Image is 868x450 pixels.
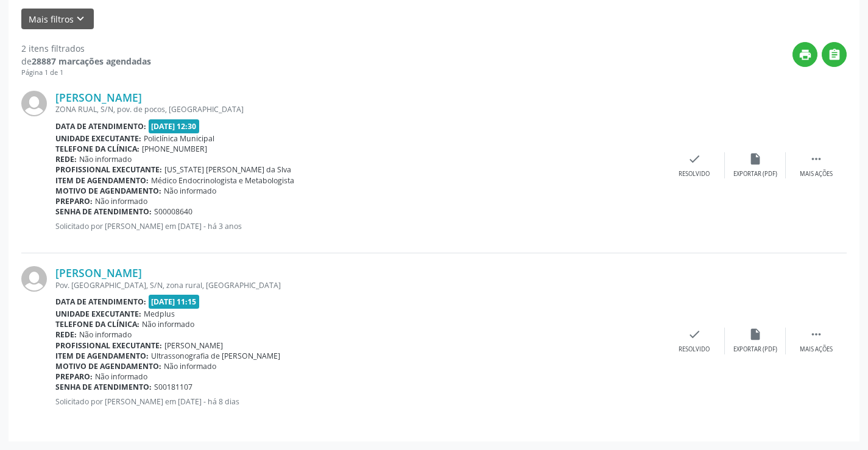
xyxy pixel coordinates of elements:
i: check [688,328,701,341]
b: Senha de atendimento: [55,206,152,217]
button: print [792,42,817,67]
b: Data de atendimento: [55,121,146,132]
i:  [810,328,823,341]
b: Profissional executante: [55,340,162,351]
b: Preparo: [55,371,93,382]
span: S00181107 [154,382,192,392]
i: check [688,152,701,166]
div: Exportar (PDF) [733,170,777,178]
b: Rede: [55,154,77,164]
b: Profissional executante: [55,164,162,175]
span: Ultrassonografia de [PERSON_NAME] [151,351,280,361]
i: print [799,48,812,62]
span: Não informado [164,361,216,371]
a: [PERSON_NAME] [55,91,142,104]
b: Item de agendamento: [55,175,149,186]
i: keyboard_arrow_down [74,12,87,26]
span: Não informado [164,186,216,196]
span: [PERSON_NAME] [164,340,223,351]
p: Solicitado por [PERSON_NAME] em [DATE] - há 3 anos [55,221,664,231]
b: Motivo de agendamento: [55,186,161,196]
span: Não informado [79,154,132,164]
span: [DATE] 12:30 [149,119,200,133]
b: Preparo: [55,196,93,206]
i: insert_drive_file [749,328,762,341]
div: Mais ações [800,345,833,354]
img: img [21,91,47,116]
div: Exportar (PDF) [733,345,777,354]
i: insert_drive_file [749,152,762,166]
span: S00008640 [154,206,192,217]
div: Mais ações [800,170,833,178]
div: ZONA RUAL, S/N, pov. de pocos, [GEOGRAPHIC_DATA] [55,104,664,114]
span: [PHONE_NUMBER] [142,144,207,154]
span: Policlínica Municipal [144,133,214,144]
div: de [21,55,151,68]
button: Mais filtroskeyboard_arrow_down [21,9,94,30]
b: Senha de atendimento: [55,382,152,392]
i:  [810,152,823,166]
strong: 28887 marcações agendadas [32,55,151,67]
b: Item de agendamento: [55,351,149,361]
span: [DATE] 11:15 [149,295,200,309]
div: 2 itens filtrados [21,42,151,55]
a: [PERSON_NAME] [55,266,142,279]
div: Resolvido [679,170,710,178]
p: Solicitado por [PERSON_NAME] em [DATE] - há 8 dias [55,396,664,407]
span: Médico Endocrinologista e Metabologista [151,175,294,186]
b: Rede: [55,329,77,340]
i:  [828,48,841,62]
span: Não informado [142,319,194,329]
span: Não informado [95,371,147,382]
img: img [21,266,47,292]
b: Telefone da clínica: [55,144,139,154]
span: [US_STATE] [PERSON_NAME] da Slva [164,164,291,175]
b: Data de atendimento: [55,297,146,307]
b: Unidade executante: [55,309,141,319]
b: Motivo de agendamento: [55,361,161,371]
span: Não informado [79,329,132,340]
span: Não informado [95,196,147,206]
span: Medplus [144,309,175,319]
button:  [822,42,847,67]
b: Telefone da clínica: [55,319,139,329]
div: Pov. [GEOGRAPHIC_DATA], S/N, zona rural, [GEOGRAPHIC_DATA] [55,280,664,290]
div: Página 1 de 1 [21,68,151,78]
b: Unidade executante: [55,133,141,144]
div: Resolvido [679,345,710,354]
